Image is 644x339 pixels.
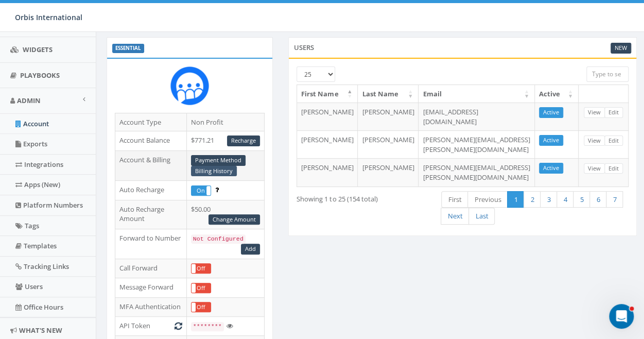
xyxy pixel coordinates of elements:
div: OnOff [191,283,211,293]
div: Users [288,37,637,58]
td: [PERSON_NAME] [358,130,419,158]
span: Enable to prevent campaign failure. [215,185,219,194]
td: Non Profit [186,113,265,131]
a: Active [539,135,563,146]
span: Admin [17,96,41,105]
td: $50.00 [186,200,265,229]
a: View [584,163,605,174]
a: 7 [606,191,623,208]
td: [PERSON_NAME][EMAIL_ADDRESS][PERSON_NAME][DOMAIN_NAME] [419,130,535,158]
td: [PERSON_NAME] [358,158,419,186]
a: 1 [507,191,524,208]
a: 2 [524,191,541,208]
a: Previous [467,191,508,208]
a: 6 [589,191,606,208]
a: First [441,191,468,208]
th: First Name: activate to sort column descending [297,85,358,103]
label: Off [192,264,211,273]
a: 4 [556,191,573,208]
td: Account Type [115,113,187,131]
a: Active [539,163,563,174]
div: OnOff [191,185,211,196]
td: [EMAIL_ADDRESS][DOMAIN_NAME] [419,103,535,130]
a: Next [441,208,469,225]
a: 3 [540,191,557,208]
td: Auto Recharge [115,181,187,200]
div: Showing 1 to 25 (154 total) [297,190,426,204]
span: What's New [19,326,62,335]
a: Add [241,244,260,255]
a: Active [539,107,563,118]
img: Rally_Corp_Icon.png [170,66,209,105]
div: OnOff [191,263,211,274]
a: 5 [573,191,590,208]
span: Playbooks [20,71,60,80]
label: Off [192,302,211,312]
td: Account Balance [115,131,187,151]
span: Widgets [23,45,53,54]
a: Last [468,208,495,225]
a: Edit [604,135,623,146]
td: Account & Billing [115,150,187,181]
th: Email: activate to sort column ascending [419,85,535,103]
label: On [192,186,211,195]
th: Last Name: activate to sort column ascending [358,85,419,103]
td: $771.21 [186,131,265,151]
iframe: Intercom live chat [609,304,634,329]
a: View [584,107,605,118]
a: Change Amount [208,214,260,225]
i: Generate New Token [175,323,182,329]
td: [PERSON_NAME] [297,103,358,130]
td: [PERSON_NAME] [297,130,358,158]
td: [PERSON_NAME] [297,158,358,186]
td: [PERSON_NAME][EMAIL_ADDRESS][PERSON_NAME][DOMAIN_NAME] [419,158,535,186]
td: [PERSON_NAME] [358,103,419,130]
a: View [584,135,605,146]
code: Not Configured [191,234,246,244]
label: ESSENTIAL [112,44,144,53]
td: Forward to Number [115,229,187,259]
td: Call Forward [115,259,187,278]
a: New [611,43,631,54]
td: API Token [115,316,187,335]
label: Off [192,283,211,293]
td: Message Forward [115,278,187,297]
a: Edit [604,107,623,118]
a: Recharge [227,135,260,146]
td: Auto Recharge Amount [115,200,187,229]
td: MFA Authentication [115,297,187,316]
div: OnOff [191,302,211,312]
a: Payment Method [191,155,246,166]
span: Orbis International [15,12,82,22]
a: Billing History [191,166,237,177]
input: Type to search [586,66,629,82]
th: Active: activate to sort column ascending [535,85,579,103]
a: Edit [604,163,623,174]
